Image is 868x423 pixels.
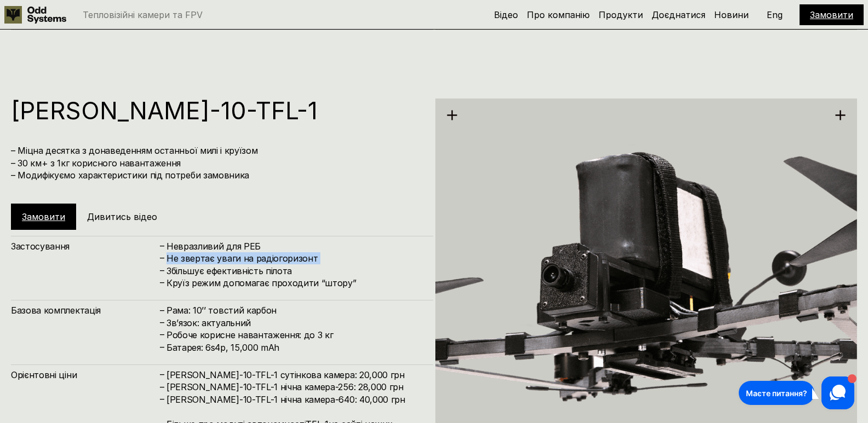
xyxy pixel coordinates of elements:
[83,10,203,19] p: Тепловізійні камери та FPV
[160,264,164,276] h4: –
[160,276,164,288] h4: –
[166,381,422,393] h4: [PERSON_NAME]-10-TFL-1 нічна камера-256: 28,000 грн
[166,329,422,341] h4: Робоче корисне навантаження: до 3 кг
[166,304,422,316] h4: Рама: 10’’ товстий карбон
[160,252,164,264] h4: –
[11,98,422,123] h1: [PERSON_NAME]-10-TFL-1
[160,380,164,392] h4: –
[166,277,422,289] h4: Круїз режим допомагає проходити “штору”
[736,374,857,412] iframe: HelpCrunch
[160,393,164,405] h4: –
[160,341,164,353] h4: –
[494,9,518,20] a: Відео
[714,9,749,20] a: Новини
[166,240,422,252] h4: Невразливий для РЕБ
[810,9,853,20] a: Замовити
[527,9,590,20] a: Про компанію
[11,240,159,252] h4: Застосування
[22,211,65,222] a: Замовити
[160,316,164,328] h4: –
[11,369,159,381] h4: Орієнтовні ціни
[652,9,705,20] a: Доєднатися
[166,252,422,264] h4: Не звертає уваги на радіогоризонт
[87,211,157,223] h5: Дивитись відео
[166,369,422,381] h4: [PERSON_NAME]-10-TFL-1 сутінкова камера: 20,000 грн
[166,341,422,354] h4: Батарея: 6s4p, 15,000 mAh
[11,144,422,181] h4: – Міцна десятка з донаведенням останньої милі і круїзом – 30 км+ з 1кг корисного навантаження – М...
[11,304,159,316] h4: Базова комплектація
[160,328,164,340] h4: –
[160,240,164,252] h4: –
[160,304,164,316] h4: –
[166,265,422,277] h4: Збільшує ефективність пілота
[160,368,164,380] h4: –
[599,9,643,20] a: Продукти
[767,10,783,19] p: Eng
[166,317,422,329] h4: Зв’язок: актуальний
